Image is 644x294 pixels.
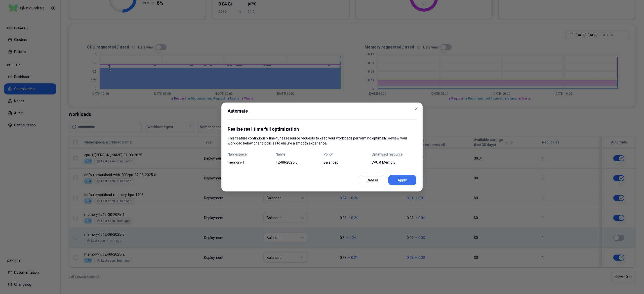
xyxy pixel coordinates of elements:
[358,175,386,185] button: Cancel
[372,152,417,157] span: Optimised resource
[324,152,369,157] span: Policy
[228,126,416,133] p: Realise real-time full optimization
[228,152,273,157] span: Namespace
[228,160,273,165] span: memory-1
[324,160,369,165] span: Balanced
[276,152,321,157] span: Name
[372,160,417,165] span: CPU & Memory
[276,160,321,165] span: 12-08-2025-3
[388,175,416,185] button: Apply
[228,109,416,120] h2: Automate
[228,126,416,146] div: This feature continuously fine-tunes resource requests to keep your workloads performing optimall...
